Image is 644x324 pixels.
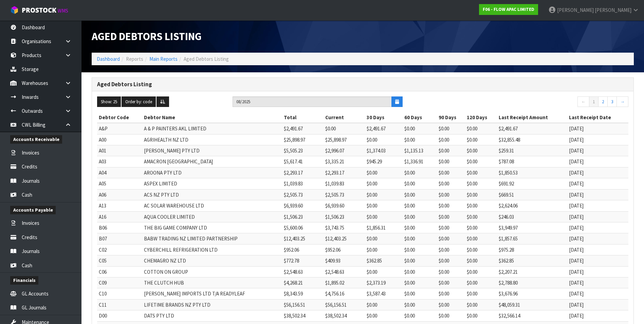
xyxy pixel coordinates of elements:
td: $1,506.23 [282,211,324,222]
span: [DATE] [569,290,584,297]
td: LIFETIME BRANDS NZ PTY LTD [142,299,282,310]
td: $0.00 [403,167,437,178]
td: ACS NZ PTY LTD [142,189,282,200]
td: $0.00 [465,189,497,200]
td: AQUA COOLER LIMITED [142,211,282,222]
span: [DATE] [569,280,584,286]
nav: Page navigation [413,96,628,109]
td: $0.00 [437,178,465,189]
td: C06 [97,266,142,277]
td: $2,293.17 [282,167,324,178]
span: [DATE] [569,269,584,275]
a: ← [577,96,589,107]
span: [DATE] [569,147,584,154]
td: CHEMAGRO NZ LTD [142,255,282,266]
td: THE CLUTCH HUB [142,277,282,288]
td: $1,336.91 [403,156,437,167]
td: $25,898.97 [282,134,324,145]
td: A01 [97,145,142,156]
button: Order by: code [122,96,156,107]
th: Debtor Name [142,112,282,123]
span: Reports [126,56,143,62]
td: A & P PAINTERS AKL LIMITED [142,123,282,134]
span: [DATE] [569,192,584,198]
strong: F06 - FLOW APAC LIMITED [483,6,534,12]
td: $0.00 [365,244,403,255]
td: $2,505.73 [324,189,365,200]
span: Accounts Receivable [10,135,62,144]
a: 3 [607,96,617,107]
td: $0.00 [465,211,497,222]
td: $952.06 [324,244,365,255]
span: [DATE] [569,202,584,209]
td: $0.00 [365,189,403,200]
td: $0.00 [465,178,497,189]
td: $0.00 [403,277,437,288]
td: $56,156.51 [324,299,365,310]
td: $1,039.83 [282,178,324,189]
td: $0.00 [465,222,497,233]
th: 90 Days [437,112,465,123]
td: $0.00 [465,145,497,156]
td: A03 [97,156,142,167]
td: $2,373.19 [365,277,403,288]
td: $2,996.07 [324,145,365,156]
td: $0.00 [437,189,465,200]
span: [DATE] [569,158,584,165]
td: $0.00 [437,211,465,222]
td: A16 [97,211,142,222]
span: [DATE] [569,125,584,132]
span: Financials [10,276,38,285]
td: $0.00 [437,277,465,288]
td: $2,207.21 [497,266,568,277]
td: $0.00 [465,244,497,255]
td: $0.00 [403,244,437,255]
td: $6,939.60 [282,200,324,211]
td: $945.29 [365,156,403,167]
td: $0.00 [437,123,465,134]
td: $0.00 [437,134,465,145]
a: 2 [598,96,608,107]
td: $2,624.06 [497,200,568,211]
td: AROONA PTY LTD [142,167,282,178]
td: $0.00 [465,310,497,321]
td: $2,548.63 [324,266,365,277]
td: $0.00 [465,233,497,244]
span: Aged Debtors Listing [92,30,202,43]
td: $0.00 [403,178,437,189]
td: D00 [97,310,142,321]
td: $0.00 [437,233,465,244]
td: C11 [97,299,142,310]
td: $0.00 [403,299,437,310]
td: $8,343.59 [282,288,324,299]
td: $2,491.67 [497,123,568,134]
td: C05 [97,255,142,266]
td: AMACRON [GEOGRAPHIC_DATA] [142,156,282,167]
td: THE BIG GAME COMPANY LTD [142,222,282,233]
td: AC SOLAR WAREHOUSE LTD [142,200,282,211]
td: $3,949.97 [497,222,568,233]
td: $0.00 [465,156,497,167]
td: $2,505.73 [282,189,324,200]
span: [DATE] [569,302,584,308]
span: ProStock [22,6,56,15]
span: [PERSON_NAME] [595,7,631,13]
td: $0.00 [403,200,437,211]
td: $0.00 [465,255,497,266]
th: 120 Days [465,112,497,123]
td: $0.00 [437,299,465,310]
td: $0.00 [365,310,403,321]
td: $1,506.23 [324,211,365,222]
th: Last Receipt Date [567,112,628,123]
th: Last Receipt Amount [497,112,568,123]
span: [PERSON_NAME] [557,7,594,13]
th: Current [324,112,365,123]
td: $38,502.34 [324,310,365,321]
td: B07 [97,233,142,244]
th: 60 Days [403,112,437,123]
td: $0.00 [403,189,437,200]
a: Dashboard [97,56,120,62]
button: Show: 25 [97,96,121,107]
td: $2,788.80 [497,277,568,288]
td: $1,374.03 [365,145,403,156]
